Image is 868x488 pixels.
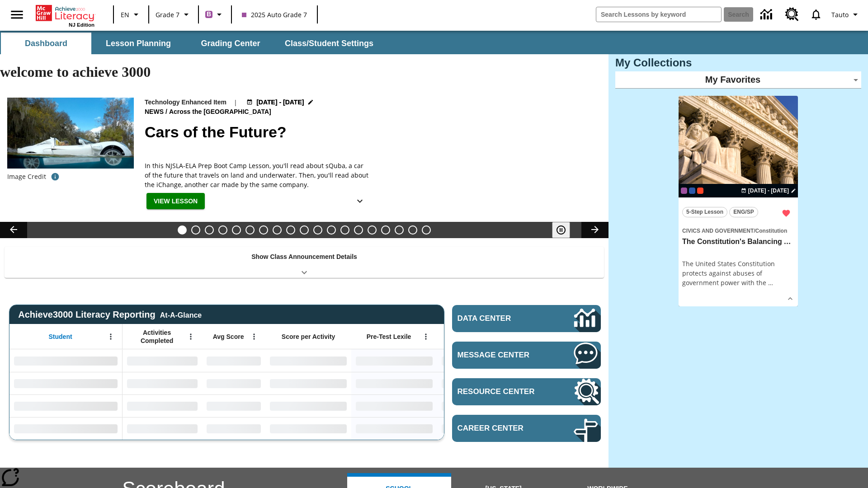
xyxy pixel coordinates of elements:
[123,417,202,440] div: No Data,
[178,225,187,235] button: Slide 1 Cars of the Future?
[123,349,202,372] div: No Data,
[395,225,404,235] button: Slide 17 Career Lesson
[552,222,570,238] button: Pause
[69,22,94,28] span: NJ Edition
[300,225,309,235] button: Slide 10 The Last Homesteaders
[686,207,723,217] span: 5-Step Lesson
[458,314,543,323] span: Data Center
[156,10,179,19] span: Grade 7
[755,228,788,234] span: Constitution
[18,310,202,320] span: Achieve3000 Literacy Reporting
[437,417,523,440] div: No Data,
[733,207,754,217] span: ENG/SP
[804,3,828,26] a: Notifications
[5,247,604,278] div: Show Class Announcement Details
[679,96,798,307] div: lesson details
[437,394,523,417] div: No Data,
[755,2,780,27] a: Data Center
[202,6,228,23] button: Boost Class color is purple. Change class color
[754,228,755,234] span: /
[218,225,227,235] button: Slide 4 Get Ready to Celebrate Juneteenth!
[202,349,265,372] div: No Data,
[123,394,202,417] div: No Data,
[184,330,198,343] button: Open Menu
[682,207,727,217] button: 5-Step Lesson
[169,107,273,117] span: Across the [GEOGRAPHIC_DATA]
[121,10,129,19] span: EN
[682,228,754,234] span: Civics and Government
[123,372,202,394] div: No Data,
[367,333,411,341] span: Pre-Test Lexile
[381,225,390,235] button: Slide 16 Pre-release lesson
[127,328,187,345] span: Activities Completed
[313,225,322,235] button: Slide 11 Solar Power to the People
[458,424,547,433] span: Career Center
[202,372,265,394] div: No Data,
[234,98,237,107] span: |
[739,187,798,195] button: Aug 18 - Aug 18 Choose Dates
[458,351,547,360] span: Message Center
[232,225,241,235] button: Slide 5 Back On Earth
[36,4,94,22] a: Home
[165,108,167,115] span: /
[452,415,601,442] a: Career Center
[831,10,849,19] span: Tauto
[783,292,797,305] button: Show Details
[259,225,268,235] button: Slide 7 Time for Moon Rules?
[351,193,369,210] button: Show Details
[191,225,200,235] button: Slide 2 Hooray for Constitution Day!
[286,225,295,235] button: Slide 9 Private! Keep Out!
[278,33,381,54] button: Class/Student Settings
[146,193,205,210] button: View Lesson
[340,225,349,235] button: Slide 13 Fashion Forward in Ancient Rome
[615,56,861,69] h3: My Collections
[419,330,433,343] button: Open Menu
[327,225,336,235] button: Slide 12 Attack of the Terrifying Tomatoes
[768,278,773,287] span: …
[748,187,789,195] span: [DATE] - [DATE]
[160,310,202,319] div: At-A-Glance
[828,6,864,23] button: Profile/Settings
[207,9,211,20] span: B
[780,2,804,27] a: Resource Center, Will open in new tab
[202,417,265,440] div: No Data,
[354,225,363,235] button: Slide 14 The Invasion of the Free CD
[4,1,30,28] button: Open side menu
[145,161,371,189] div: In this NJSLA-ELA Prep Boot Camp Lesson, you'll read about sQuba, a car of the future that travel...
[282,333,335,341] span: Score per Activity
[205,225,214,235] button: Slide 3 Born to Dirt Bike
[7,172,46,181] p: Image Credit
[273,225,282,235] button: Slide 8 Cruise Ships: Making Waves
[256,98,304,107] span: [DATE] - [DATE]
[689,188,695,194] span: OL 2025 Auto Grade 8
[368,225,377,235] button: Slide 15 Mixed Practice: Citing Evidence
[697,188,703,194] div: Test 1
[185,33,276,54] button: Grading Center
[152,6,195,23] button: Grade: Grade 7, Select a grade
[452,342,601,369] a: Message Center
[242,10,307,19] span: 2025 Auto Grade 7
[682,259,794,287] div: The United States Constitution protects against abuses of government power with the
[46,169,64,185] button: Photo credit: AP
[93,33,184,54] button: Lesson Planning
[437,349,523,372] div: No Data,
[104,330,118,343] button: Open Menu
[682,225,794,235] span: Topic: Civics and Government/Constitution
[117,6,146,23] button: Language: EN, Select a language
[408,225,417,235] button: Slide 18 The Constitution's Balancing Act
[213,333,244,341] span: Avg Score
[581,222,609,238] button: Lesson carousel, Next
[729,207,758,217] button: ENG/SP
[615,71,861,89] div: My Favorites
[7,98,134,183] img: High-tech automobile treading water.
[437,372,523,394] div: No Data,
[247,330,261,343] button: Open Menu
[458,387,547,396] span: Resource Center
[452,378,601,405] a: Resource Center, Will open in new tab
[49,333,72,341] span: Student
[682,237,794,247] h3: The Constitution's Balancing Act
[202,394,265,417] div: No Data,
[145,121,598,144] h2: Cars of the Future?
